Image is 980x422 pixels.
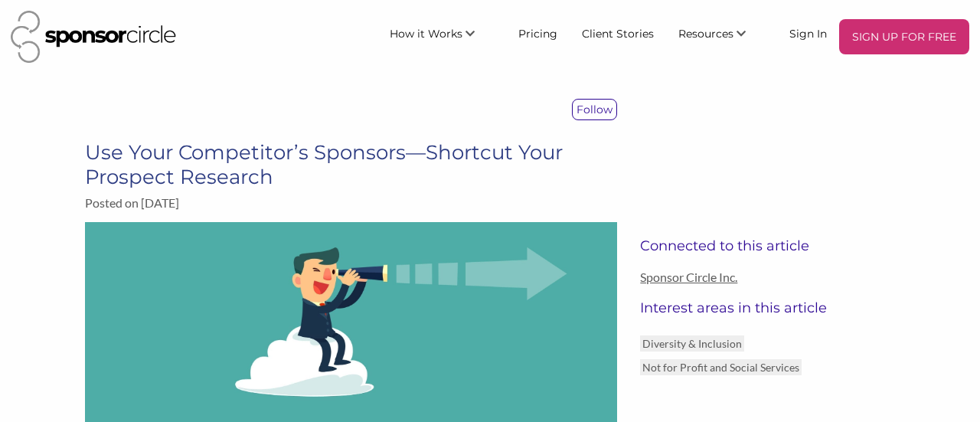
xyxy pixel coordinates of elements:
[640,359,802,375] p: Not for Profit and Social Services
[640,335,744,352] p: Diversity & Inclusion
[390,27,462,41] span: How it Works
[85,140,617,189] h3: Use Your Competitor’s Sponsors—Shortcut Your Prospect Research
[85,195,617,210] p: Posted on [DATE]
[640,299,895,316] h3: Interest areas in this article
[506,19,570,47] a: Pricing
[570,19,666,47] a: Client Stories
[678,27,733,41] span: Resources
[777,19,839,47] a: Sign In
[640,237,895,254] h3: Connected to this article
[573,100,616,119] p: Follow
[640,270,895,284] a: Sponsor Circle Inc.
[377,19,506,54] li: How it Works
[11,11,176,63] img: Sponsor Circle Logo
[666,19,777,54] li: Resources
[845,25,963,48] p: SIGN UP FOR FREE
